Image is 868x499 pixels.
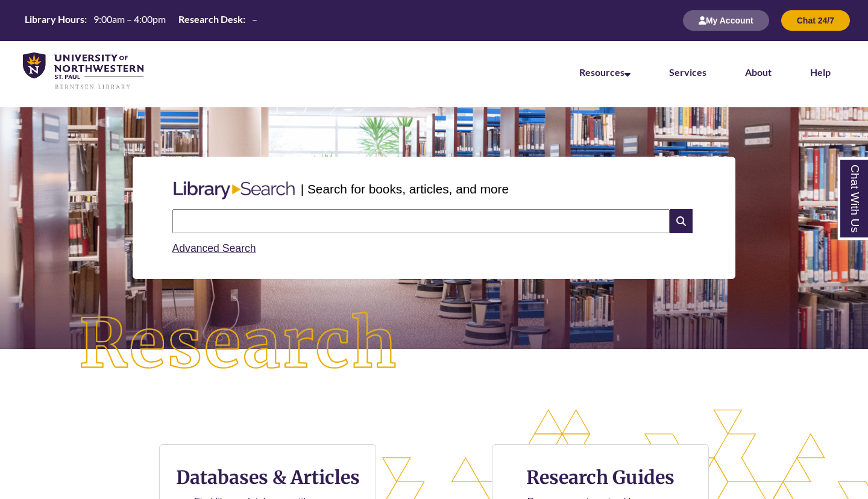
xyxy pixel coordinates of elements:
[781,15,850,25] a: Chat 24/7
[168,177,301,204] img: Libary Search
[20,13,89,26] th: Library Hours:
[669,66,706,78] a: Services
[169,466,366,489] h3: Databases & Articles
[20,13,262,29] a: Hours Today
[301,180,509,198] p: | Search for books, articles, and more
[20,13,262,28] table: Hours Today
[683,15,769,25] a: My Account
[252,13,257,25] span: –
[23,52,143,90] img: UNWSP Library Logo
[172,242,256,254] a: Advanced Search
[781,10,850,31] button: Chat 24/7
[810,66,831,78] a: Help
[683,10,769,31] button: My Account
[745,66,772,78] a: About
[579,66,631,78] a: Resources
[502,466,699,489] h3: Research Guides
[43,277,434,412] img: Research
[174,13,247,26] th: Research Desk:
[93,13,166,25] span: 9:00am – 4:00pm
[670,209,693,233] i: Search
